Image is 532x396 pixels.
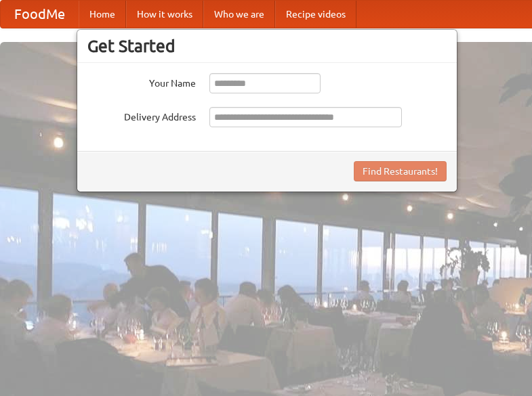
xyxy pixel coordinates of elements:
[79,1,126,28] a: Home
[126,1,203,28] a: How it works
[87,36,447,56] h3: Get Started
[354,161,447,181] button: Find Restaurants!
[275,1,356,28] a: Recipe videos
[203,1,275,28] a: Who we are
[87,107,196,124] label: Delivery Address
[1,1,79,28] a: FoodMe
[87,73,196,90] label: Your Name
